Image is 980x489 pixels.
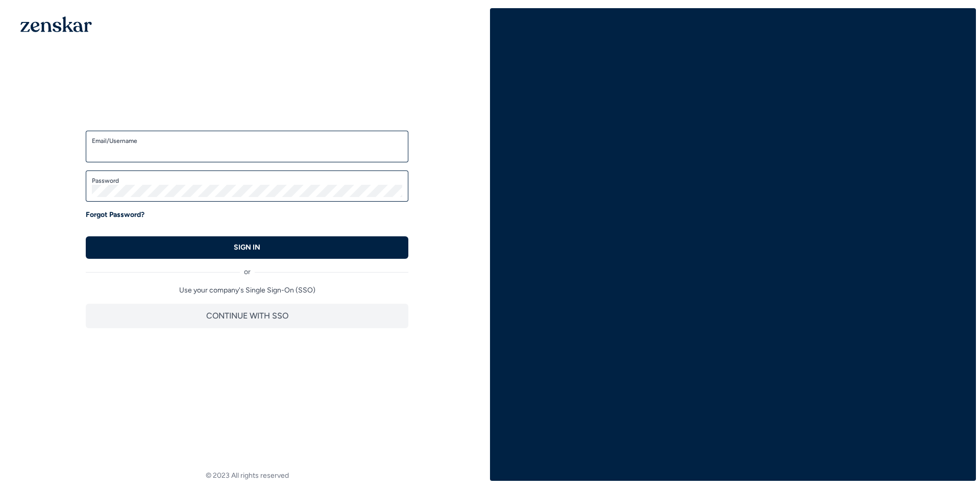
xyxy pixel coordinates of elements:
label: Email/Username [92,137,402,145]
p: SIGN IN [234,242,260,253]
footer: © 2023 All rights reserved [4,471,490,481]
div: or [86,259,408,277]
img: 1OGAJ2xQqyY4LXKgY66KYq0eOWRCkrZdAb3gUhuVAqdWPZE9SRJmCz+oDMSn4zDLXe31Ii730ItAGKgCKgCCgCikA4Av8PJUP... [20,16,92,32]
a: Forgot Password? [86,210,144,220]
button: CONTINUE WITH SSO [86,304,408,328]
button: SIGN IN [86,236,408,259]
p: Use your company's Single Sign-On (SSO) [86,285,408,296]
label: Password [92,177,402,185]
